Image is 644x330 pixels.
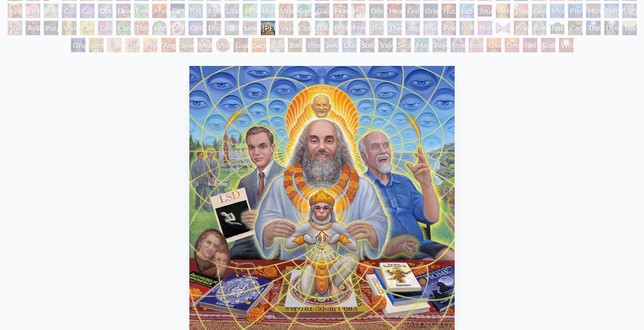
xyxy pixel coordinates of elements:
[170,4,185,18] div: Earth Energies
[541,38,555,52] div: Godself
[342,38,357,52] div: Diamond Being
[188,21,203,35] div: Collective Vision
[44,4,58,18] div: Bond
[550,4,564,18] div: Monochord
[514,4,528,18] div: Prostration
[71,38,85,52] div: Original Face
[297,21,311,35] div: Cosmic [DEMOGRAPHIC_DATA]
[170,21,185,35] div: DMT - The Spirit Molecule
[351,4,366,18] div: Insomnia
[116,4,131,18] div: Love is a Cosmic Force
[279,21,293,35] div: Vajra Guru
[152,21,167,35] div: Body/Mind as a Vibratory Field of Energy
[189,66,454,330] img: Ram-Dass_2018_Alex-Grey.jpg
[279,4,293,18] div: Vajra Horse
[306,38,320,52] div: Interbeing
[98,4,113,18] div: Cosmic Lovers
[423,4,438,18] div: Grieving
[152,4,167,18] div: Mysteriosa 2
[80,21,94,35] div: Cannabis Mudra
[243,21,257,35] div: Liberation Through Seeing
[80,4,94,18] div: Cosmic Artist
[604,4,619,18] div: Networks
[8,4,22,18] div: Aperture
[550,21,564,35] div: Nature of Mind
[478,4,492,18] div: Journey of the Wounded Healer
[270,38,284,52] div: Cosmic Elf
[243,4,257,18] div: Symbiosis: Gall Wasp & Oak Tree
[143,38,158,52] div: Psychomicrograph of a Fractal Paisley Cherub Feather Tip
[26,21,40,35] div: Ayahuasca Visitation
[161,38,176,52] div: Angel Skin
[252,38,266,52] div: Sunyata
[179,38,194,52] div: Spectral Lotus
[261,21,275,35] div: [PERSON_NAME]
[297,4,311,18] div: Tree & Person
[216,38,230,52] div: Vision [PERSON_NAME]
[559,38,573,52] div: White Light
[405,21,420,35] div: Yogi & the Möbius Sphere
[396,38,411,52] div: Secret Writing Being
[586,4,601,18] div: Human Geometry
[505,38,519,52] div: One
[98,21,113,35] div: Cannabis Sutra
[234,38,248,52] div: Guardian of Infinite Vision
[351,21,366,35] div: Mystic Eye
[604,21,619,35] div: Dying
[134,4,149,18] div: Emerald Grail
[496,4,510,18] div: Holy Fire
[460,4,474,18] div: Eco-Atlas
[405,4,420,18] div: Endarkenment
[225,4,239,18] div: Lilacs
[622,4,637,18] div: Lightworker
[460,21,474,35] div: Firewalking
[532,4,546,18] div: Glimpsing the Empyrean
[261,4,275,18] div: Humming Bird
[496,21,510,35] div: Hands that See
[369,21,384,35] div: The Seer
[333,21,348,35] div: [PERSON_NAME]
[225,21,239,35] div: Deities & Demons Drinking from the Milky Pool
[188,4,203,18] div: [US_STATE] Song
[315,4,329,18] div: Gaia
[586,21,601,35] div: The Soul Finds It's Way
[288,38,302,52] div: Bardo Being
[568,21,583,35] div: Caring
[360,38,375,52] div: Song of Vajra Being
[442,21,456,35] div: Power to the Peaceful
[315,21,329,35] div: Dalai Lama
[26,4,40,18] div: Empowerment
[451,38,465,52] div: Steeplehead 1
[89,38,103,52] div: Seraphic Transport Docking on the Third Eye
[478,21,492,35] div: Spirit Animates the Flesh
[197,38,212,52] div: Vision Crystal
[62,4,76,18] div: Cosmic Creativity
[107,38,122,52] div: Fractal Eyes
[324,38,338,52] div: Jewel Being
[207,21,221,35] div: Dissectional Art for Tool's Lateralus CD
[532,21,546,35] div: Blessing Hand
[442,4,456,18] div: Nuclear Crucifixion
[423,21,438,35] div: Mudra
[44,21,58,35] div: Purging
[469,38,483,52] div: Steeplehead 2
[369,4,384,18] div: Despair
[207,4,221,18] div: Metamorphosis
[432,38,447,52] div: Peyote Being
[62,21,76,35] div: Vision Tree
[333,4,348,18] div: Fear
[378,38,393,52] div: Vajra Being
[514,21,528,35] div: Praying Hands
[125,38,140,52] div: Ophanic Eyelash
[387,4,402,18] div: Headache
[116,21,131,35] div: Cannabacchus
[414,38,429,52] div: Mayan Being
[134,21,149,35] div: Third Eye Tears of Joy
[487,38,501,52] div: Oversoul
[8,21,22,35] div: The Shulgins and their Alchemical Angels
[568,4,583,18] div: Planetary Prayers
[622,21,637,35] div: Transfiguration
[523,38,537,52] div: Net of Being
[387,21,402,35] div: Theologue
